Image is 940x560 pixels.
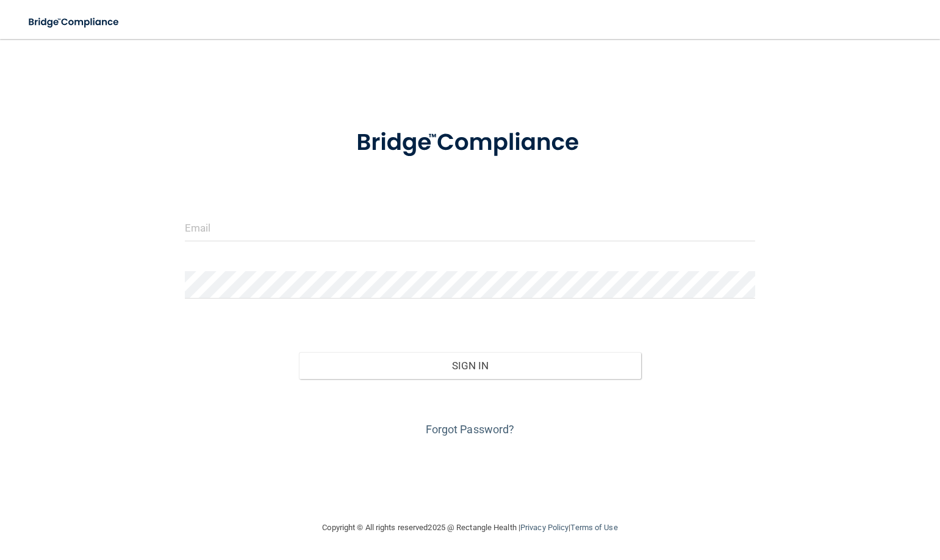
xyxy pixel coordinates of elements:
[570,523,617,532] a: Terms of Use
[426,423,515,436] a: Forgot Password?
[248,508,693,547] div: Copyright © All rights reserved 2025 @ Rectangle Health | |
[332,112,608,174] img: bridge_compliance_login_screen.278c3ca4.svg
[185,214,755,241] input: Email
[18,10,131,35] img: bridge_compliance_login_screen.278c3ca4.svg
[299,352,641,379] button: Sign In
[520,523,569,532] a: Privacy Policy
